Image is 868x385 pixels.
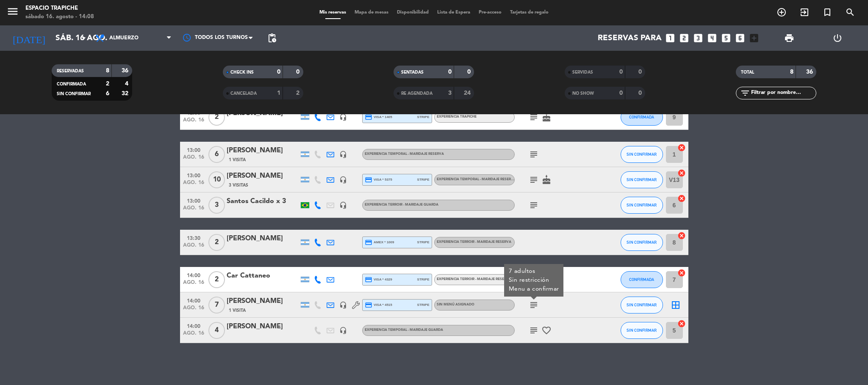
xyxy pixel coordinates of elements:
span: SIN CONFIRMAR [627,240,657,245]
span: ago. 16 [183,280,204,289]
span: 2 [208,109,225,126]
strong: 36 [806,69,815,75]
i: credit_card [365,276,372,283]
span: SIN CONFIRMAR [627,177,657,182]
strong: 0 [277,69,280,75]
button: CONFIRMADA [621,271,663,288]
i: credit_card [365,239,372,246]
i: credit_card [365,113,372,121]
span: print [784,33,794,43]
span: stripe [417,239,430,245]
span: 2 [208,271,225,288]
span: amex * 1009 [365,239,394,246]
span: visa * 4329 [365,276,392,283]
i: cancel [677,269,686,277]
strong: 2 [296,90,301,96]
i: add_box [749,33,760,44]
i: menu [6,5,19,18]
span: 2 [208,234,225,251]
button: SIN CONFIRMAR [621,322,663,339]
div: LOG OUT [813,25,862,51]
strong: 0 [619,69,623,75]
i: looks_5 [721,33,732,44]
i: subject [529,175,539,185]
div: 7 adultos Sin restricción Menu a confirmar [508,267,559,294]
span: SIN CONFIRMAR [627,328,657,333]
span: SIN CONFIRMAR [57,92,91,96]
strong: 1 [277,90,280,96]
span: SIN CONFIRMAR [627,302,657,307]
i: [DATE] [6,29,51,47]
i: cancel [677,319,686,328]
i: headset_mic [339,301,347,309]
strong: 0 [619,90,623,96]
div: [PERSON_NAME] [227,145,299,156]
span: Almuerzo [109,35,139,41]
i: looks_6 [735,33,746,44]
i: cancel [677,169,686,177]
span: CONFIRMADA [629,115,654,119]
span: 3 Visitas [229,182,248,189]
i: cancel [677,194,686,203]
div: [PERSON_NAME] [227,233,299,244]
i: subject [529,112,539,122]
span: SERVIDAS [572,70,593,74]
i: subject [529,149,539,159]
i: subject [529,325,539,335]
span: ago. 16 [183,305,204,315]
div: [PERSON_NAME] [227,296,299,307]
span: 1 Visita [229,307,246,314]
strong: 24 [464,90,472,96]
span: CONFIRMADA [629,277,654,282]
span: CANCELADA [230,91,257,96]
span: SIN CONFIRMAR [627,203,657,207]
span: 14:00 [183,270,204,280]
span: SENTADAS [401,70,424,74]
span: 7 [208,297,225,313]
span: Reservas para [598,33,662,43]
span: ago. 16 [183,117,204,127]
strong: 2 [106,81,109,87]
span: visa * 1405 [365,113,392,121]
button: SIN CONFIRMAR [621,146,663,163]
span: CONFIRMADA [57,82,86,86]
i: exit_to_app [799,7,810,17]
i: border_all [671,300,681,310]
button: CONFIRMADA [621,109,663,126]
i: cake [541,112,552,122]
button: menu [6,5,19,21]
span: visa * 5375 [365,176,392,184]
div: [PERSON_NAME] [227,170,299,181]
i: turned_in_not [822,7,832,17]
i: favorite_border [541,325,552,335]
strong: 0 [638,69,643,75]
span: Disponibilidad [393,10,433,15]
span: 13:00 [183,195,204,205]
span: stripe [417,277,430,282]
span: CHECK INS [230,70,254,74]
strong: 0 [638,90,643,96]
i: looks_two [679,33,690,44]
i: subject [529,300,539,310]
button: SIN CONFIRMAR [621,197,663,214]
i: add_circle_outline [776,7,787,17]
span: 13:00 [183,170,204,180]
input: Filtrar por nombre... [750,88,816,98]
span: Lista de Espera [433,10,474,15]
i: headset_mic [339,176,347,184]
span: SIN CONFIRMAR [627,152,657,157]
span: ago. 16 [183,330,204,340]
i: credit_card [365,301,372,309]
span: stripe [417,302,430,308]
span: 10 [208,171,225,188]
i: headset_mic [339,151,347,158]
button: SIN CONFIRMAR [621,171,663,188]
button: SIN CONFIRMAR [621,297,663,313]
div: sábado 16. agosto - 14:08 [25,13,94,21]
span: RESERVADAS [57,69,84,73]
i: cake [541,175,552,185]
span: Experiencia Terroir - Maridaje Reserva [437,278,511,281]
i: power_settings_new [832,33,843,43]
span: Mapa de mesas [350,10,393,15]
span: 13:00 [183,145,204,154]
